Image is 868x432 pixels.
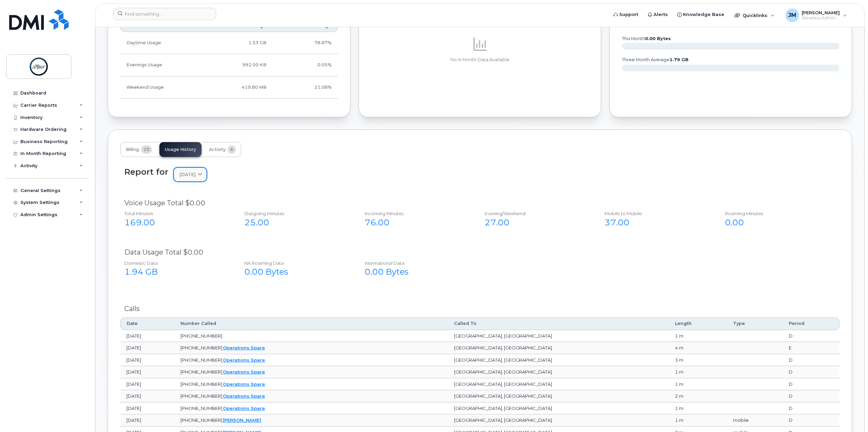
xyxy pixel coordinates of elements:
[200,76,273,99] td: 419.80 MB
[124,210,229,217] div: Total Minutes
[120,402,174,415] td: [DATE]
[669,342,727,354] td: 4 m
[783,402,839,415] td: D
[448,402,669,415] td: [GEOGRAPHIC_DATA], [GEOGRAPHIC_DATA]
[120,54,338,76] tr: Weekdays from 6:00pm to 8:00am
[622,36,671,41] text: this month
[448,342,669,354] td: [GEOGRAPHIC_DATA], [GEOGRAPHIC_DATA]
[223,417,261,423] a: [PERSON_NAME]
[365,210,470,217] div: Incoming Minutes
[802,15,840,21] span: Wireless Admin
[200,54,273,76] td: 992.00 KB
[605,210,710,217] div: Mobile to Mobile
[228,145,236,154] span: 6
[783,317,839,330] th: Period
[180,417,222,423] span: [PHONE_NUMBER]
[113,8,216,20] input: Find something...
[654,11,668,18] span: Alerts
[788,11,796,19] span: JM
[448,378,669,391] td: [GEOGRAPHIC_DATA], [GEOGRAPHIC_DATA]
[448,317,669,330] th: Called To
[669,390,727,402] td: 2 m
[781,8,852,22] div: Jayden Melnychuk
[669,317,727,330] th: Length
[730,8,779,22] div: Quicklinks
[120,354,174,366] td: [DATE]
[120,390,174,402] td: [DATE]
[124,304,835,314] div: Calls
[669,354,727,366] td: 3 m
[124,217,229,228] div: 169.00
[365,266,470,278] div: 0.00 Bytes
[120,76,338,99] tr: Friday from 6:00pm to Monday 8:00am
[448,330,669,342] td: [GEOGRAPHIC_DATA], [GEOGRAPHIC_DATA]
[365,260,470,266] div: International Data
[223,345,265,350] a: Operations Spare
[669,414,727,427] td: 1 m
[448,366,669,378] td: [GEOGRAPHIC_DATA], [GEOGRAPHIC_DATA]
[180,345,222,350] span: [PHONE_NUMBER]
[673,8,729,21] a: Knowledge Base
[725,210,830,217] div: Roaming Minutes
[783,414,839,427] td: D
[174,168,207,182] a: [DATE]
[180,333,222,339] span: [PHONE_NUMBER]
[683,11,724,18] span: Knowledge Base
[180,369,222,375] span: [PHONE_NUMBER]
[669,330,727,342] td: 1 m
[120,342,174,354] td: [DATE]
[605,217,710,228] div: 37.00
[485,217,590,228] div: 27.00
[244,210,349,217] div: Outgoing minutes
[669,366,727,378] td: 1 m
[643,8,673,21] a: Alerts
[609,8,643,21] a: Support
[669,402,727,415] td: 1 m
[124,247,835,257] div: Data Usage Total $0.00
[223,405,265,411] a: Operations Spare
[725,217,830,228] div: 0.00
[141,145,152,154] span: 23
[120,54,200,76] td: Evenings Usage
[180,393,222,399] span: [PHONE_NUMBER]
[743,13,767,18] span: Quicklinks
[727,414,783,427] td: mobile
[783,390,839,402] td: D
[783,354,839,366] td: D
[273,54,338,76] td: 0.05%
[670,57,689,62] tspan: 1.79 GB
[448,390,669,402] td: [GEOGRAPHIC_DATA], [GEOGRAPHIC_DATA]
[783,330,839,342] td: D
[223,381,265,387] a: Operations Spare
[124,266,229,278] div: 1.94 GB
[124,198,835,208] div: Voice Usage Total $0.00
[124,260,229,266] div: Domestic Data
[120,366,174,378] td: [DATE]
[669,378,727,391] td: 1 m
[783,378,839,391] td: D
[727,317,783,330] th: Type
[209,147,226,152] span: Activity
[645,36,671,41] tspan: 0.00 Bytes
[485,210,590,217] div: Evening/Weekend
[448,414,669,427] td: [GEOGRAPHIC_DATA], [GEOGRAPHIC_DATA]
[371,57,589,63] p: No In Month Data Available
[448,354,669,366] td: [GEOGRAPHIC_DATA], [GEOGRAPHIC_DATA]
[179,171,195,178] span: [DATE]
[223,369,265,375] a: Operations Spare
[200,32,273,54] td: 1.53 GB
[126,147,139,152] span: Billing
[365,217,470,228] div: 76.00
[244,217,349,228] div: 25.00
[223,357,265,363] a: Operations Spare
[783,342,839,354] td: E
[120,32,200,54] td: Daytime Usage
[783,366,839,378] td: D
[174,317,448,330] th: Number Called
[619,11,638,18] span: Support
[622,57,689,62] text: three month average
[120,378,174,391] td: [DATE]
[273,32,338,54] td: 78.87%
[180,357,222,363] span: [PHONE_NUMBER]
[223,393,265,399] a: Operations Spare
